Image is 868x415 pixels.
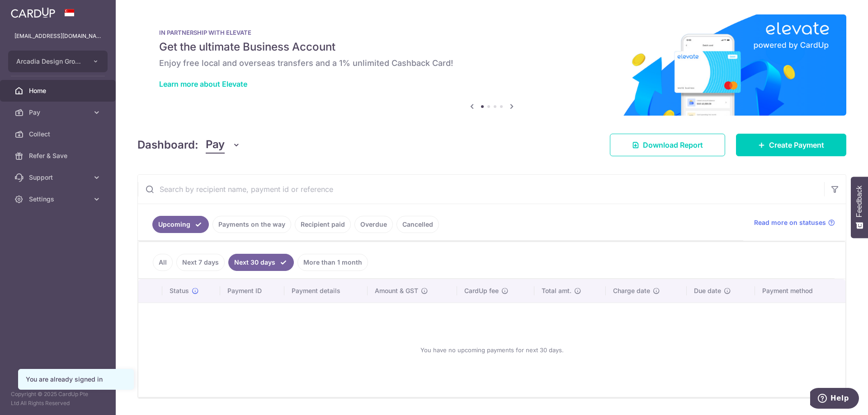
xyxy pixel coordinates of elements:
[170,286,189,295] span: Status
[159,79,247,89] a: Learn more about Elevate
[29,130,89,139] span: Collect
[159,29,825,36] p: IN PARTNERSHIP WITH ELEVATE
[396,216,439,233] a: Cancelled
[16,57,83,66] span: Arcadia Design Group Pte Ltd
[159,58,825,69] h6: Enjoy free local and overseas transfers and a 1% unlimited Cashback Card!
[851,177,868,238] button: Feedback - Show survey
[176,254,225,271] a: Next 7 days
[206,136,225,154] span: Pay
[643,140,703,150] span: Download Report
[11,7,55,18] img: CardUp
[153,254,173,271] a: All
[149,310,835,390] div: You have no upcoming payments for next 30 days.
[694,286,721,295] span: Due date
[375,286,418,295] span: Amount & GST
[354,216,393,233] a: Overdue
[26,375,126,384] div: You are already signed in
[754,218,835,227] a: Read more on statuses
[138,175,824,204] input: Search by recipient name, payment id or reference
[220,279,284,303] th: Payment ID
[206,136,241,154] button: Pay
[14,32,101,41] p: [EMAIL_ADDRESS][DOMAIN_NAME]
[212,216,291,233] a: Payments on the way
[29,173,89,182] span: Support
[137,14,846,116] img: Renovation banner
[542,286,571,295] span: Total amt.
[137,137,198,153] h4: Dashboard:
[29,195,89,204] span: Settings
[29,108,89,117] span: Pay
[610,134,725,156] a: Download Report
[613,286,650,295] span: Charge date
[297,254,368,271] a: More than 1 month
[29,86,89,95] span: Home
[855,186,863,217] span: Feedback
[736,134,846,156] a: Create Payment
[228,254,294,271] a: Next 30 days
[754,218,826,227] span: Read more on statuses
[464,286,499,295] span: CardUp fee
[8,51,108,72] button: Arcadia Design Group Pte Ltd
[810,388,859,410] iframe: Opens a widget where you can find more information
[755,279,845,303] th: Payment method
[29,151,89,160] span: Refer & Save
[769,140,824,150] span: Create Payment
[152,216,209,233] a: Upcoming
[284,279,368,303] th: Payment details
[295,216,351,233] a: Recipient paid
[159,40,825,54] h5: Get the ultimate Business Account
